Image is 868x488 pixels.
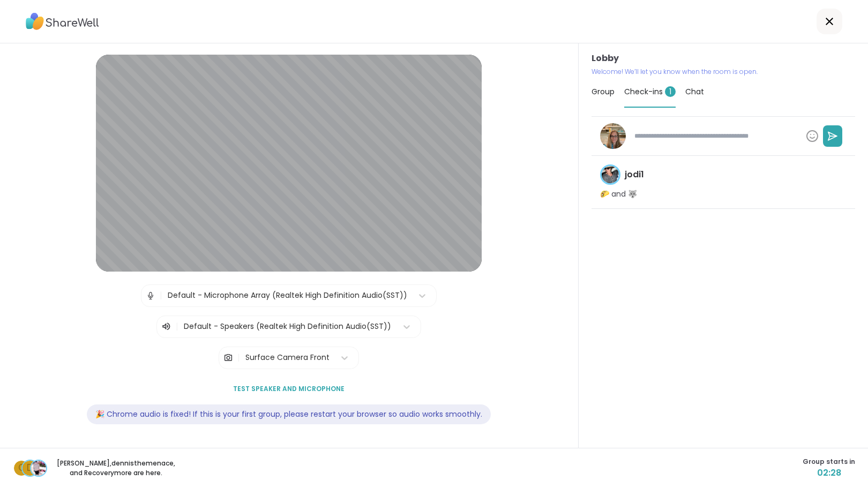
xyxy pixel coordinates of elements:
[56,459,176,478] p: [PERSON_NAME] , dennisthemenace , and Recovery more are here.
[229,378,349,400] button: Test speaker and microphone
[176,320,178,333] span: |
[87,404,491,424] div: 🎉 Chrome audio is fixed! If this is your first group, please restart your browser so audio works ...
[600,123,626,149] img: Jill_B_Gratitude
[803,467,855,479] span: 02:28
[146,285,155,306] img: Microphone
[665,86,676,97] span: 1
[624,86,676,97] span: Check-ins
[592,86,615,97] span: Group
[685,86,704,97] span: Chat
[602,166,619,183] img: jodi1
[803,457,855,467] span: Group starts in
[237,347,240,369] span: |
[31,461,46,476] img: Recovery
[26,9,99,34] img: ShareWell Logo
[223,347,233,369] img: Camera
[625,169,644,181] h4: jodi1
[160,285,162,306] span: |
[592,67,855,77] p: Welcome! We’ll let you know when the room is open.
[245,352,330,363] div: Surface Camera Front
[18,461,25,475] span: C
[168,290,407,301] div: Default - Microphone Array (Realtek High Definition Audio(SST))
[600,189,637,200] p: 🌮 and 🐺
[592,52,855,65] h3: Lobby
[233,384,345,394] span: Test speaker and microphone
[27,461,33,475] span: d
